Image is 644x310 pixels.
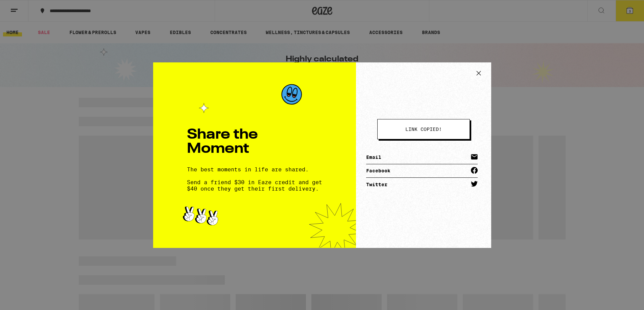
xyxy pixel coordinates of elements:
a: Twitter [366,178,478,191]
span: Send a friend $30 in Eaze credit and get $40 once they get their first delivery. [187,179,322,192]
span: link copied! [405,127,442,132]
h1: Share the Moment [187,128,322,156]
a: Email [366,151,478,164]
iframe: Opens a widget where you can find more information [601,290,637,307]
button: link copied! [377,119,470,139]
a: Facebook [366,164,478,178]
div: The best moments in life are shared. [187,166,322,192]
